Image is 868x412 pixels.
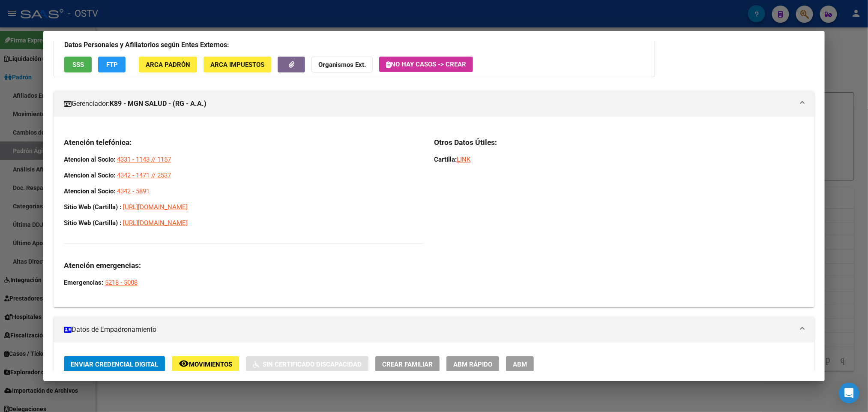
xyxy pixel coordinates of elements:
span: Crear Familiar [382,361,433,368]
span: Movimientos [189,361,232,368]
strong: Organismos Ext. [318,61,366,69]
button: ARCA Padrón [139,57,197,72]
mat-expansion-panel-header: Datos de Empadronamiento [54,317,814,343]
button: ABM [506,356,534,372]
a: 5218 - 5008 [105,279,138,286]
span: ABM [513,361,527,368]
strong: K89 - MGN SALUD - (RG - A.A.) [110,99,207,109]
button: Enviar Credencial Digital [64,356,165,372]
mat-icon: remove_red_eye [179,358,189,369]
span: ARCA Impuestos [210,61,264,69]
button: Crear Familiar [375,356,440,372]
span: SSS [72,61,84,69]
button: SSS [64,57,92,72]
button: FTP [98,57,126,72]
a: [URL][DOMAIN_NAME] [123,219,188,227]
button: Sin Certificado Discapacidad [246,356,368,372]
button: ABM Rápido [446,356,499,372]
h3: Atención telefónica: [64,138,424,147]
button: No hay casos -> Crear [379,57,473,72]
mat-panel-title: Gerenciador: [64,99,793,109]
strong: Emergencias: [64,279,103,286]
button: Organismos Ext. [311,57,373,72]
span: FTP [106,61,118,69]
span: ARCA Padrón [146,61,190,69]
strong: Sitio Web (Cartilla) : [64,203,121,211]
a: 4342 - 5891 [117,187,150,195]
strong: Atencion al Socio: [64,187,115,195]
span: Sin Certificado Discapacidad [263,361,362,368]
span: ABM Rápido [453,361,492,368]
a: LINK [457,156,470,163]
div: Open Intercom Messenger [839,383,859,403]
span: Enviar Credencial Digital [71,361,158,368]
strong: Atencion al Socio: [64,171,115,179]
strong: Atencion al Socio: [64,156,115,163]
h3: Datos Personales y Afiliatorios según Entes Externos: [64,40,644,50]
strong: Sitio Web (Cartilla) : [64,219,121,227]
mat-expansion-panel-header: Gerenciador:K89 - MGN SALUD - (RG - A.A.) [54,91,814,117]
a: 4331 - 1143 // 1157 [117,156,171,163]
a: 4342 - 1471 // 2537 [117,171,171,179]
div: Gerenciador:K89 - MGN SALUD - (RG - A.A.) [54,117,814,307]
mat-panel-title: Datos de Empadronamiento [64,325,793,335]
a: [URL][DOMAIN_NAME] [123,203,188,211]
button: Movimientos [172,356,239,372]
h3: Otros Datos Útiles: [434,138,804,147]
button: ARCA Impuestos [204,57,271,72]
span: No hay casos -> Crear [386,60,466,68]
h3: Atención emergencias: [64,261,424,270]
strong: Cartilla: [434,156,457,163]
